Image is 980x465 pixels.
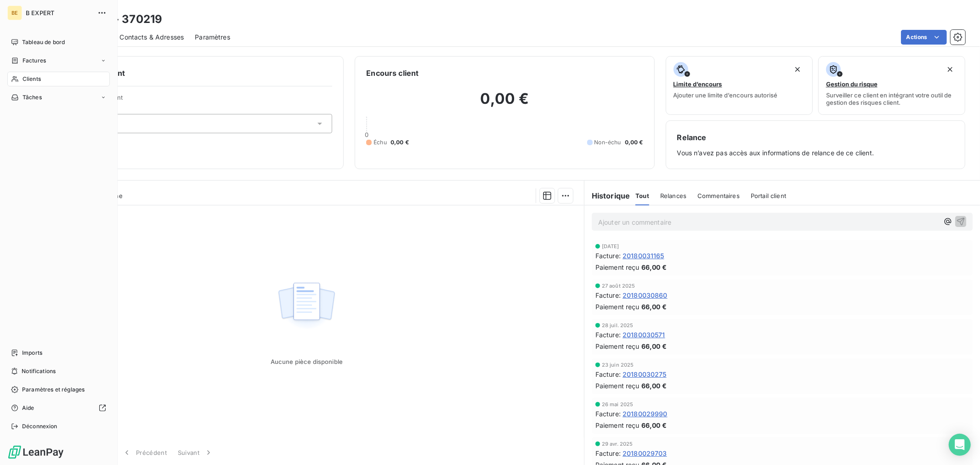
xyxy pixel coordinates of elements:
[22,386,85,394] span: Paramètres et réglages
[677,132,954,143] h6: Relance
[374,138,387,147] span: Échu
[26,9,92,17] span: B EXPERT
[826,80,878,88] span: Gestion du risque
[595,409,621,419] span: Facture :
[595,341,640,351] span: Paiement reçu
[641,262,667,272] span: 66,00 €
[22,422,57,431] span: Déconnexion
[625,138,643,147] span: 0,00 €
[7,401,110,415] a: Aide
[584,190,630,201] h6: Historique
[623,369,667,379] span: 20180030275
[949,434,971,456] div: Open Intercom Messenger
[623,409,668,419] span: 20180029990
[666,56,813,115] button: Limite d’encoursAjouter une limite d’encours autorisé
[602,402,634,407] span: 26 mai 2025
[641,341,667,351] span: 66,00 €
[365,131,368,138] span: 0
[697,192,740,199] span: Commentaires
[595,302,640,312] span: Paiement reçu
[677,132,954,158] div: Vous n’avez pas accès aux informations de relance de ce client.
[818,56,965,115] button: Gestion du risqueSurveiller ce client en intégrant votre outil de gestion des risques client.
[674,80,722,88] span: Limite d’encours
[119,33,184,42] span: Contacts & Adresses
[901,30,947,45] button: Actions
[623,330,665,340] span: 20180030571
[602,441,633,447] span: 29 avr. 2025
[595,290,621,300] span: Facture :
[595,381,640,391] span: Paiement reçu
[7,445,64,459] img: Logo LeanPay
[366,68,419,79] h6: Encours client
[22,349,42,357] span: Imports
[366,90,643,117] h2: 0,00 €
[641,420,667,430] span: 66,00 €
[641,302,667,312] span: 66,00 €
[595,420,640,430] span: Paiement reçu
[595,138,621,147] span: Non-échu
[635,192,649,199] span: Tout
[391,138,409,147] span: 0,00 €
[595,330,621,340] span: Facture :
[277,278,336,335] img: Empty state
[826,91,957,106] span: Surveiller ce client en intégrant votre outil de gestion des risques client.
[195,33,230,42] span: Paramètres
[172,443,219,462] button: Suivant
[81,11,162,28] h3: M & h - 370219
[271,358,343,365] span: Aucune pièce disponible
[74,94,332,107] span: Propriétés Client
[56,68,332,79] h6: Informations client
[602,362,634,368] span: 23 juin 2025
[602,323,634,328] span: 28 juil. 2025
[595,251,621,261] span: Facture :
[623,448,667,458] span: 20180029703
[23,75,41,83] span: Clients
[7,6,22,20] div: BE
[23,93,42,102] span: Tâches
[595,369,621,379] span: Facture :
[22,367,56,375] span: Notifications
[23,57,46,65] span: Factures
[641,381,667,391] span: 66,00 €
[595,262,640,272] span: Paiement reçu
[22,38,65,46] span: Tableau de bord
[117,443,172,462] button: Précédent
[623,290,668,300] span: 20180030860
[623,251,664,261] span: 20180031165
[751,192,786,199] span: Portail client
[595,448,621,458] span: Facture :
[660,192,686,199] span: Relances
[602,283,635,289] span: 27 août 2025
[674,91,778,99] span: Ajouter une limite d’encours autorisé
[602,244,619,249] span: [DATE]
[22,404,34,412] span: Aide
